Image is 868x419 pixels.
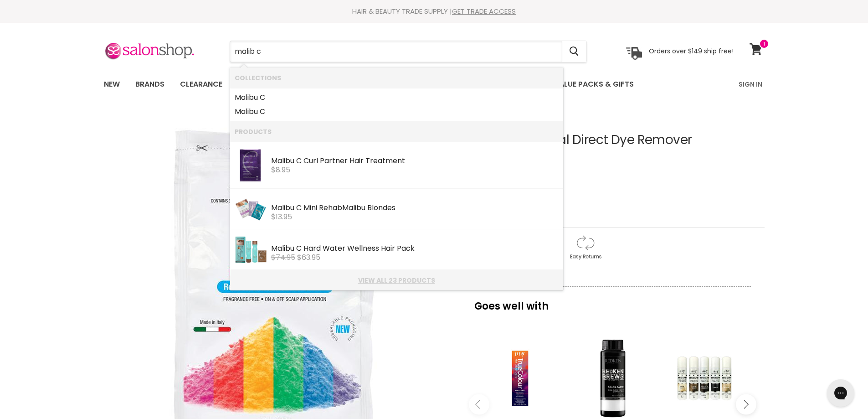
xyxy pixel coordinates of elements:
[271,202,290,213] b: Malib
[562,41,586,62] button: Search
[230,67,563,88] li: Collections
[297,252,320,263] span: $63.95
[547,75,641,94] a: Value Packs & Gifts
[235,277,559,284] a: View all 23 products
[271,243,290,253] b: Malib
[230,41,587,62] form: Product
[235,146,267,185] img: Screen_Shot_2025-06-16_at_9.56.23_am_200x.png
[235,193,267,225] img: blondes_200x.jpg
[733,75,768,94] a: Sign In
[271,244,559,254] div: u C Hard Water Wellness Hair Pack
[235,104,559,119] a: u C
[461,133,765,147] h1: Hi Lift Professional Direct Dye Remover
[230,142,563,189] li: Products: Malibu C Curl Partner Hair Treatment
[271,212,292,222] span: $13.95
[230,189,563,229] li: Products: Malibu C Mini Rehab Malibu Blondes
[271,165,290,175] span: $8.95
[452,6,516,16] a: GET TRADE ACCESS
[230,104,563,121] li: Collections: Malibu C
[271,252,295,263] s: $74.95
[235,106,254,117] b: Malib
[128,75,171,94] a: Brands
[230,121,563,142] li: Products
[92,71,776,98] nav: Main
[230,270,563,290] li: View All
[271,204,559,213] div: u C Mini Rehab u Blondes
[92,7,776,16] div: HAIR & BEAUTY TRADE SUPPLY |
[230,229,563,270] li: Products: Malibu C Hard Water Wellness Hair Pack
[230,88,563,105] li: Collections: Malibu C
[822,376,859,410] iframe: Gorgias live chat messenger
[561,233,609,261] img: returns.gif
[342,202,361,213] b: Malib
[474,286,751,316] p: Goes well with
[271,157,559,166] div: u C Curl Partner Hair Treatment
[173,75,229,94] a: Clearance
[235,92,254,103] b: Malib
[97,75,127,94] a: New
[271,155,290,166] b: Malib
[97,71,687,98] ul: Main menu
[649,47,734,55] p: Orders over $149 ship free!
[235,234,267,266] img: MALB028.webp
[230,41,562,62] input: Search
[235,90,559,105] a: u C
